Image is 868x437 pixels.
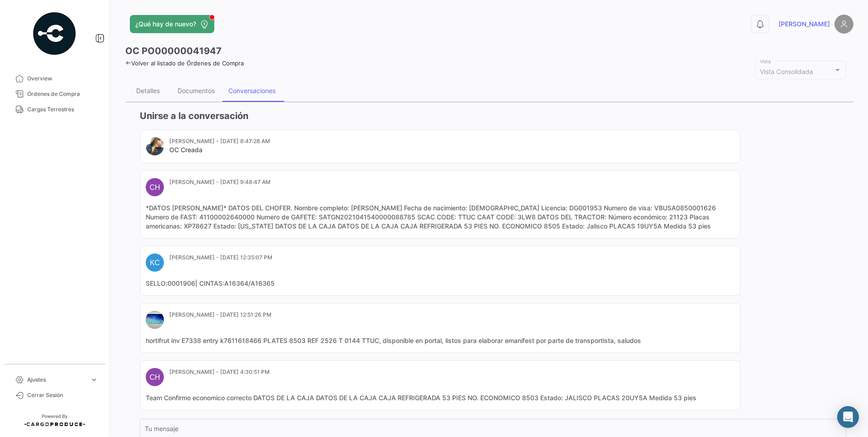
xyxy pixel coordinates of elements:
[169,145,270,154] mat-card-title: OC Creada
[90,376,98,384] span: expand_more
[27,391,98,399] span: Cerrar Sesión
[7,71,102,86] a: Overview
[146,178,164,196] div: CH
[140,109,846,122] h3: Unirse a la conversación
[135,20,196,29] span: ¿Qué hay de nuevo?
[27,376,86,384] span: Ajustes
[837,406,859,428] div: Abrir Intercom Messenger
[7,86,102,102] a: Órdenes de Compra
[760,68,813,75] mat-select-trigger: Vista Consolidada
[146,368,164,386] div: CH
[146,253,164,272] div: KC
[32,11,77,56] img: powered-by.png
[125,60,244,67] a: Volver al listado de Órdenes de Compra
[7,102,102,117] a: Cargas Terrestres
[146,204,735,231] mat-card-content: *DATOS [PERSON_NAME]* DATOS DEL CHOFER. Nombre completo: [PERSON_NAME] Fecha de nacimiento: [DEMO...
[146,137,164,155] img: 67520e24-8e31-41af-9406-a183c2b4e474.jpg
[169,178,271,186] mat-card-subtitle: [PERSON_NAME] - [DATE] 9:48:47 AM
[169,311,271,319] mat-card-subtitle: [PERSON_NAME] - [DATE] 12:51:26 PM
[178,87,215,94] div: Documentos
[834,15,853,34] img: placeholder-user.png
[27,90,98,98] span: Órdenes de Compra
[228,87,276,94] div: Conversaciones
[146,393,735,402] mat-card-content: Team Confirmo economico correcto DATOS DE LA CAJA DATOS DE LA CAJA CAJA REFRIGERADA 53 PIES NO. E...
[169,137,270,145] mat-card-subtitle: [PERSON_NAME] - [DATE] 8:47:28 AM
[146,311,164,329] img: VALENCIA%20LOGO.jpg
[27,74,98,83] span: Overview
[146,336,735,345] mat-card-content: hortifrut inv E7338 entry k7611618466 PLATES 8503 REF 2526 T 0144 TTUC, disponible en portal, lis...
[146,279,735,288] mat-card-content: SELLO:0001906| CINTAS:A16364/A16365
[169,253,272,262] mat-card-subtitle: [PERSON_NAME] - [DATE] 12:35:07 PM
[779,20,830,29] span: [PERSON_NAME]
[125,45,222,57] h3: OC PO00000041947
[169,368,270,376] mat-card-subtitle: [PERSON_NAME] - [DATE] 4:30:51 PM
[27,105,98,114] span: Cargas Terrestres
[136,87,160,94] div: Detalles
[130,15,214,33] button: ¿Qué hay de nuevo?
